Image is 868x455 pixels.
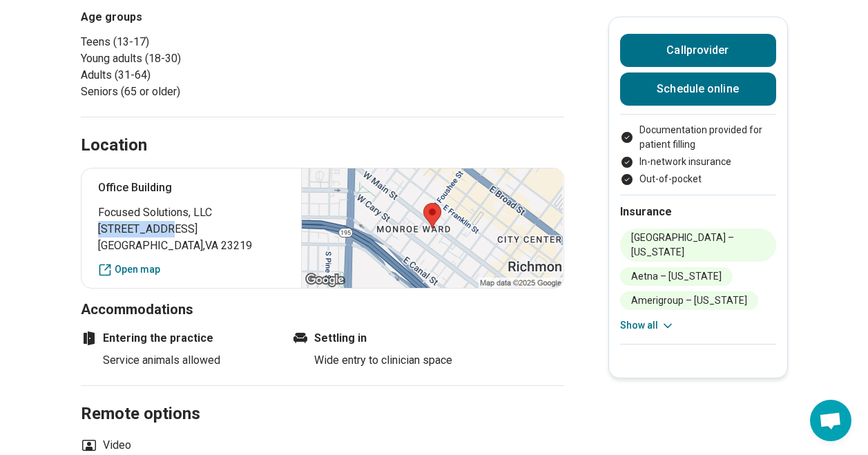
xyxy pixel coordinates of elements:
[81,369,564,426] h2: Remote options
[620,318,675,333] button: Show all
[620,34,776,67] button: Callprovider
[620,291,758,310] li: Amerigroup – [US_STATE]
[98,262,285,277] a: Open map
[620,204,776,220] h2: Insurance
[81,134,147,157] h2: Location
[620,123,776,152] li: Documentation provided for patient filling
[620,172,776,186] li: Out-of-pocket
[98,238,285,254] span: [GEOGRAPHIC_DATA] , VA 23219
[620,229,776,262] li: [GEOGRAPHIC_DATA] – [US_STATE]
[620,123,776,186] ul: Payment options
[81,9,317,26] h3: Age groups
[81,437,131,454] li: Video
[620,267,733,286] li: Aetna – [US_STATE]
[81,300,564,319] h3: Accommodations
[810,400,851,441] div: Open chat
[81,330,274,347] h4: Entering the practice
[98,221,285,238] span: [STREET_ADDRESS]
[292,330,485,347] h4: Settling in
[314,352,485,369] li: Wide entry to clinician space
[81,67,317,84] li: Adults (31-64)
[98,180,285,196] p: Office Building
[81,50,317,67] li: Young adults (18-30)
[103,352,274,369] li: Service animals allowed
[81,84,317,100] li: Seniors (65 or older)
[620,72,776,106] a: Schedule online
[620,155,776,169] li: In-network insurance
[98,204,285,221] span: Focused Solutions, LLC
[81,34,317,50] li: Teens (13-17)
